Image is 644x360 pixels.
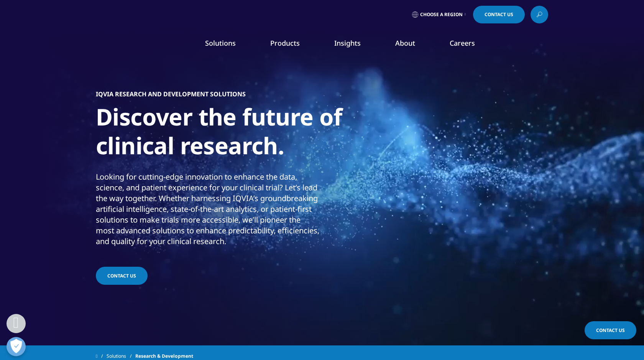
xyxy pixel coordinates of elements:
h5: IQVIA RESEARCH AND DEVELOPMENT SOLUTIONS [96,90,246,98]
button: Open Preferences [7,337,26,356]
span: Choose a Region [420,12,463,18]
a: Solutions [205,38,236,48]
a: Products [270,38,300,48]
a: Insights [334,38,361,48]
span: Contact Us [485,12,513,17]
p: Looking for cutting-edge innovation to enhance the data, science, and patient experience for your... [96,172,320,251]
h1: Discover the future of clinical research. [96,102,383,165]
a: Contact Us [473,6,525,23]
a: About [395,38,415,48]
nav: Primary [160,27,548,63]
span: Contact Us [107,272,136,279]
a: Contact Us [96,267,148,285]
a: Contact Us [585,321,636,339]
span: Contact Us [596,327,625,334]
a: Careers [450,38,475,48]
